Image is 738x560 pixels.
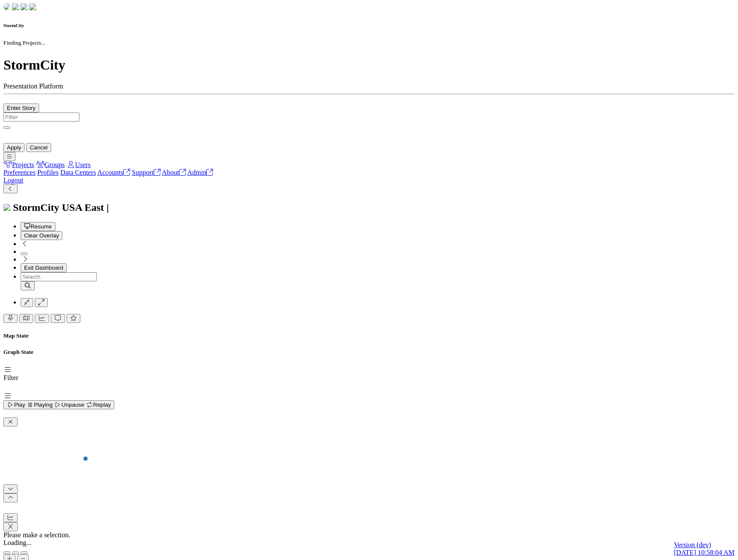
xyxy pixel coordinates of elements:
[187,169,213,176] a: Admin
[13,202,59,213] span: StormCity
[3,143,24,152] button: Apply
[3,400,114,409] button: Play Playing Unpause Replay
[3,40,46,46] small: Finding Projects...
[3,374,18,381] label: Filter
[3,204,10,211] img: chi-fish-icon.svg
[162,169,186,176] a: About
[21,231,62,240] button: Clear Overlay
[62,202,104,213] span: USA East
[29,3,36,10] img: chi-fish-blink.png
[3,332,735,339] h5: Map State
[3,169,36,176] a: Preferences
[27,402,52,408] span: Playing
[3,23,735,28] h6: StormCity
[54,402,84,408] span: Unpause
[21,263,67,272] button: Exit Dashboard
[36,161,65,168] a: Groups
[12,3,19,10] img: chi-fish-down.png
[3,57,735,73] h1: StormCity
[3,349,735,356] h5: Graph State
[21,222,55,231] button: Resume
[67,161,91,168] a: Users
[674,549,735,556] span: [DATE] 10:58:04 AM
[60,169,96,176] a: Data Centers
[86,402,111,408] span: Replay
[674,541,735,557] a: Version (dev) [DATE] 10:58:04 AM
[3,103,39,113] button: Enter Story
[3,3,10,10] img: chi-fish-down.png
[3,161,34,168] a: Projects
[3,177,23,184] a: Logout
[3,539,735,547] div: Loading...
[132,169,161,176] a: Support
[26,143,51,152] button: Cancel
[98,169,130,176] a: Accounts
[3,113,79,122] input: Filter
[21,3,27,10] img: chi-fish-up.png
[7,402,25,408] span: Play
[37,169,59,176] a: Profiles
[107,202,109,213] span: |
[21,272,97,281] input: Search
[3,82,63,90] span: Presentation Platform
[3,531,735,539] div: Please make a selection.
